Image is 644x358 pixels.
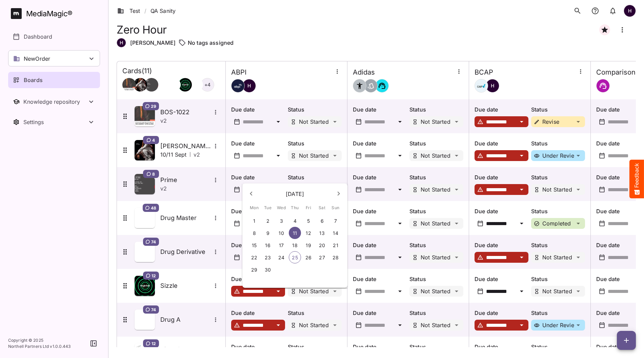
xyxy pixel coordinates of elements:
button: Previous month (August 2025) [244,187,258,200]
button: 8 [248,227,260,239]
button: 21 [329,239,342,251]
button: 10 [275,227,287,239]
p: 13 [319,230,324,237]
div: H [624,5,636,17]
button: 22 [248,251,260,263]
p: 20 [319,242,325,249]
p: 12 [306,230,311,237]
button: 27 [316,251,328,263]
span: Sat [316,204,328,211]
p: 24 [278,254,284,261]
span: Thu [289,204,301,211]
p: 22 [251,254,257,261]
button: 26 [302,251,315,263]
p: 21 [333,242,338,249]
p: 7 [334,218,337,224]
p: 6 [321,218,324,224]
button: 17 [275,239,287,251]
button: 25 [289,251,301,263]
p: 27 [319,254,325,261]
p: 3 [280,218,283,224]
button: search [571,4,584,18]
span: / [144,7,146,15]
button: 14 [329,227,342,239]
button: 6 [316,215,328,227]
button: 11 [289,227,301,239]
p: 30 [265,266,271,273]
p: 23 [265,254,271,261]
button: 4 [289,215,301,227]
p: 11 [293,230,297,237]
button: 12 [302,227,315,239]
span: Mon [248,204,260,211]
span: Fri [302,204,315,211]
button: 7 [329,215,342,227]
button: 9 [262,227,274,239]
p: 29 [251,266,257,273]
p: 26 [305,254,311,261]
button: notifications [588,4,602,18]
button: 20 [316,239,328,251]
p: 28 [333,254,339,261]
p: 8 [253,230,256,237]
span: Sun [329,204,342,211]
a: Test [117,7,140,15]
p: 1 [253,218,255,224]
button: [DATE] [260,190,330,198]
p: [DATE] [260,190,330,198]
p: 17 [279,242,284,249]
button: 3 [275,215,287,227]
button: 15 [248,239,260,251]
p: 18 [292,242,297,249]
button: 2 [262,215,274,227]
button: 28 [329,251,342,263]
button: Next month (October 2025) [332,187,345,200]
p: 4 [294,218,297,224]
p: 15 [252,242,257,249]
p: 19 [306,242,311,249]
button: 23 [262,251,274,263]
p: 25 [292,254,298,261]
button: notifications [606,4,620,18]
button: 1 [248,215,260,227]
button: 30 [262,263,274,276]
button: 13 [316,227,328,239]
p: 5 [307,218,310,224]
button: 24 [275,251,287,263]
button: 18 [289,239,301,251]
p: 14 [333,230,338,237]
span: Wed [275,204,287,211]
span: Tue [262,204,274,211]
p: 16 [265,242,270,249]
p: 2 [266,218,269,224]
button: 5 [302,215,315,227]
button: 19 [302,239,315,251]
button: 16 [262,239,274,251]
p: 9 [266,230,269,237]
button: Feedback [629,160,644,198]
p: 10 [279,230,284,237]
button: 29 [248,263,260,276]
